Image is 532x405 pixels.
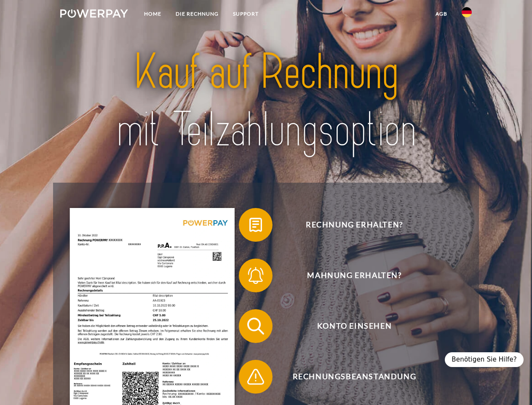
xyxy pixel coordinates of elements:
a: SUPPORT [226,6,266,22]
img: qb_warning.svg [245,366,266,387]
img: title-powerpay_de.svg [80,40,452,162]
a: agb [428,6,454,22]
button: Mahnung erhalten? [239,259,458,292]
span: Rechnung erhalten? [251,208,457,242]
img: logo-powerpay-white.svg [60,9,128,18]
button: Rechnung erhalten? [239,208,458,242]
span: Rechnungsbeanstandung [251,360,457,394]
a: Home [137,6,168,22]
img: qb_bell.svg [245,265,266,286]
span: Mahnung erhalten? [251,259,457,292]
button: Konto einsehen [239,309,458,343]
div: Benötigen Sie Hilfe? [445,352,524,367]
button: Rechnungsbeanstandung [239,360,458,394]
img: qb_bill.svg [245,214,266,235]
span: Konto einsehen [251,309,457,343]
img: de [462,7,472,17]
img: qb_search.svg [245,316,266,337]
a: DIE RECHNUNG [168,6,226,22]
